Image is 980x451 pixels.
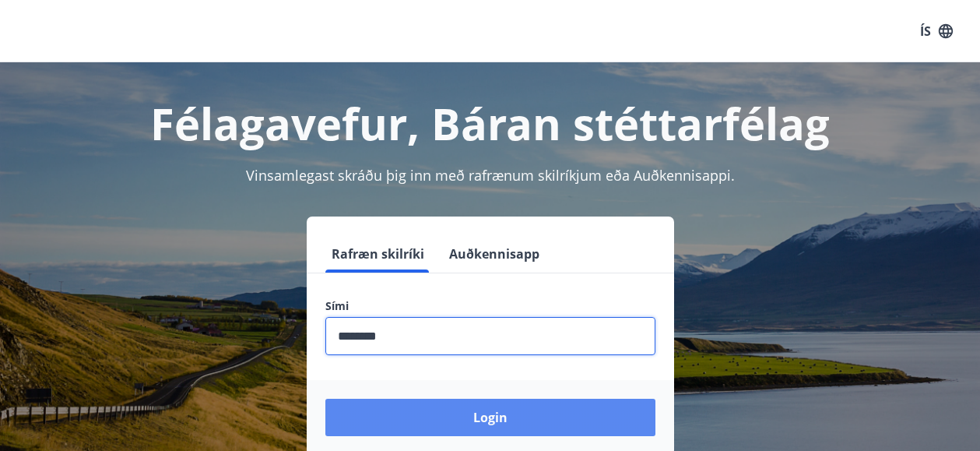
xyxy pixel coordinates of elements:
button: Rafræn skilríki [325,235,430,273]
h1: Félagavefur, Báran stéttarfélag [19,93,961,153]
span: Vinsamlegast skráðu þig inn með rafrænum skilríkjum eða Auðkennisappi. [246,166,735,185]
label: Sími [325,298,655,314]
button: ÍS [912,17,961,45]
button: Login [325,399,655,436]
button: Auðkennisapp [443,235,546,273]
